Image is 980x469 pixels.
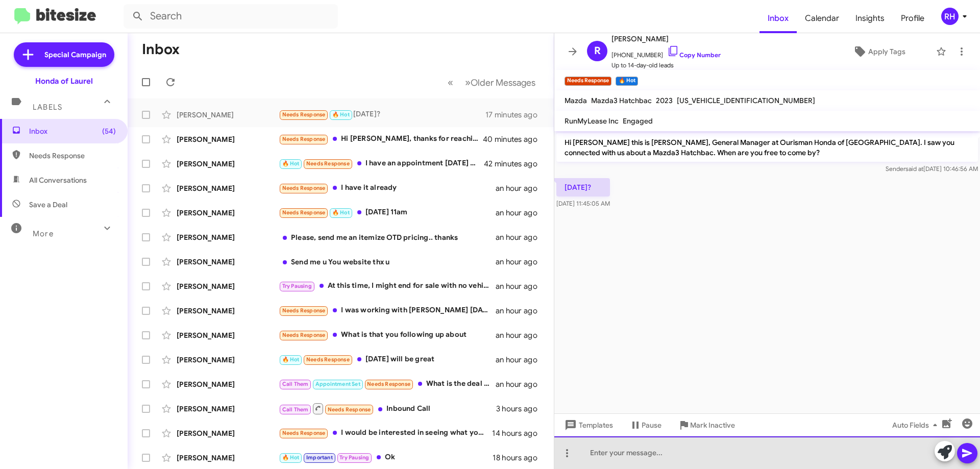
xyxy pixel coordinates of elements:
[554,416,621,434] button: Templates
[177,183,279,193] div: [PERSON_NAME]
[279,257,496,267] div: Send me u You website thx u
[124,4,338,29] input: Search
[29,175,87,185] span: All Conversations
[279,232,496,242] div: Please, send me an itemize OTD pricing.. thanks
[893,4,933,33] a: Profile
[282,111,326,118] span: Needs Response
[33,103,62,112] span: Labels
[44,50,106,60] span: Special Campaign
[591,96,652,105] span: Mazda3 Hatchbac
[177,306,279,316] div: [PERSON_NAME]
[306,454,333,461] span: Important
[611,60,721,70] span: Up to 14-day-old leads
[282,283,312,289] span: Try Pausing
[332,209,350,216] span: 🔥 Hot
[279,427,492,439] div: I would be interested in seeing what you'd offer. It's a silver 2008 EX with a little under 184k ...
[496,281,546,291] div: an hour ago
[29,200,67,210] span: Save a Deal
[282,406,309,413] span: Call Them
[677,96,815,105] span: [US_VEHICLE_IDENTIFICATION_NUMBER]
[282,307,326,314] span: Needs Response
[797,4,847,33] a: Calendar
[29,126,116,136] span: Inbox
[279,452,493,463] div: Ok
[556,200,610,207] span: [DATE] 11:45:05 AM
[177,257,279,267] div: [PERSON_NAME]
[565,96,587,105] span: Mazda
[471,77,535,88] span: Older Messages
[282,356,300,363] span: 🔥 Hot
[282,136,326,142] span: Needs Response
[556,133,978,162] p: Hi [PERSON_NAME] this is [PERSON_NAME], General Manager at Ourisman Honda of [GEOGRAPHIC_DATA]. I...
[282,209,326,216] span: Needs Response
[282,430,326,436] span: Needs Response
[279,182,496,194] div: I have it already
[279,109,485,120] div: [DATE]?
[759,4,797,33] a: Inbox
[306,356,350,363] span: Needs Response
[279,329,496,341] div: What is that you following up about
[328,406,371,413] span: Needs Response
[177,110,279,120] div: [PERSON_NAME]
[670,416,743,434] button: Mark Inactive
[565,116,619,126] span: RunMyLease Inc
[35,76,93,86] div: Honda of Laurel
[826,42,931,61] button: Apply Tags
[442,72,459,93] button: Previous
[886,165,978,172] span: Sender [DATE] 10:46:56 AM
[611,45,721,60] span: [PHONE_NUMBER]
[177,404,279,414] div: [PERSON_NAME]
[279,133,484,145] div: Hi [PERSON_NAME], thanks for reaching out. I talked to one of the supervisors earlier [DATE] sinc...
[339,454,369,461] span: Try Pausing
[623,116,653,126] span: Engaged
[279,158,484,169] div: I have an appointment [DATE] at 12
[282,381,309,387] span: Call Them
[177,330,279,340] div: [PERSON_NAME]
[565,77,611,86] small: Needs Response
[667,51,721,59] a: Copy Number
[884,416,949,434] button: Auto Fields
[484,159,546,169] div: 42 minutes ago
[496,208,546,218] div: an hour ago
[177,453,279,463] div: [PERSON_NAME]
[594,43,601,59] span: R
[282,332,326,338] span: Needs Response
[496,379,546,389] div: an hour ago
[282,185,326,191] span: Needs Response
[616,77,638,86] small: 🔥 Hot
[177,232,279,242] div: [PERSON_NAME]
[847,4,893,33] a: Insights
[102,126,116,136] span: (54)
[142,41,180,58] h1: Inbox
[459,72,542,93] button: Next
[279,305,496,316] div: I was working with [PERSON_NAME] [DATE] to work a number for me and I didn't hear back. I got a n...
[484,134,546,144] div: 40 minutes ago
[279,402,496,415] div: Inbound Call
[485,110,546,120] div: 17 minutes ago
[29,151,116,161] span: Needs Response
[905,165,923,172] span: said at
[642,416,661,434] span: Pause
[177,134,279,144] div: [PERSON_NAME]
[177,355,279,365] div: [PERSON_NAME]
[556,178,610,196] p: [DATE]?
[282,454,300,461] span: 🔥 Hot
[690,416,735,434] span: Mark Inactive
[656,96,673,105] span: 2023
[279,378,496,390] div: What is the deal currently?
[496,404,546,414] div: 3 hours ago
[465,76,471,89] span: »
[496,183,546,193] div: an hour ago
[177,428,279,438] div: [PERSON_NAME]
[279,354,496,365] div: [DATE] will be great
[933,8,969,25] button: RH
[493,453,546,463] div: 18 hours ago
[33,229,54,238] span: More
[14,42,114,67] a: Special Campaign
[492,428,546,438] div: 14 hours ago
[332,111,350,118] span: 🔥 Hot
[177,281,279,291] div: [PERSON_NAME]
